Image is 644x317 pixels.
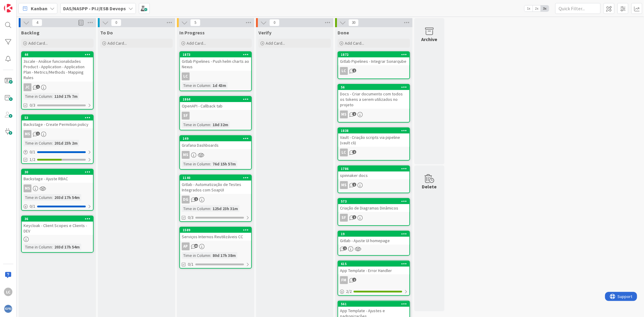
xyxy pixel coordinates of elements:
div: LC [340,67,348,75]
div: spinnaker docs [338,171,409,179]
span: : [210,121,211,128]
span: 18 [194,244,198,248]
div: MS [22,184,93,192]
div: MS [338,110,409,118]
span: 3x [541,5,549,11]
div: 203d 17h 54m [53,244,81,250]
div: 76d 15h 57m [211,161,237,167]
div: 2/2 [338,288,409,295]
span: 1/2 [30,156,35,163]
div: MS [340,181,348,189]
div: MS [180,151,251,159]
div: JC [22,83,93,91]
span: Add Card... [345,40,364,46]
span: 2 [352,150,356,154]
div: Gitlab Pipelines - Integrar Sonarqube [338,57,409,65]
div: Serviços Internos Reutilizáveis CC [180,233,251,241]
div: FM [340,276,348,284]
div: 1864 [183,97,251,101]
div: SF [182,112,190,120]
div: LC [180,72,251,80]
div: 149 [180,136,251,141]
input: Quick Filter... [555,3,601,14]
img: avatar [4,305,12,313]
div: Vault - Criação scripts via pipeline (vault cli) [338,133,409,147]
div: 36Keycloak - Client Scopes e Clients - DEV [22,216,93,235]
div: LC [340,149,348,156]
div: 44 [22,52,93,57]
div: 80d 17h 38m [211,252,237,259]
div: 0/1 [22,148,93,156]
div: 44 [24,53,93,57]
div: Time in Column [182,252,210,259]
span: 0/3 [188,214,194,221]
div: 149 [183,136,251,141]
span: 4 [32,19,42,26]
span: 2 [352,278,356,282]
div: 1786 [341,167,409,171]
div: Gitlab Pipelines - Push helm charts ao Nexus [180,57,251,71]
a: 53Backstage - Create Permition policyMSTime in Column:201d 23h 2m0/11/2 [21,114,94,164]
div: 1589Serviços Internos Reutilizáveis CC [180,227,251,241]
span: 1 [352,69,356,72]
span: 2 / 2 [346,288,352,295]
span: 2x [533,5,541,11]
div: 1d 43m [211,82,228,89]
a: 56Docs - Criar documento com todos os tokens a serem utilizados no projetoMS [338,84,410,123]
div: 53 [22,115,93,120]
div: OpenAPI - Callback tab [180,102,251,110]
span: Support [13,1,27,8]
a: 149Grafana DashboardsMSTime in Column:76d 15h 57m [179,135,252,170]
div: Criação de Diagramas Dinâmicos [338,204,409,212]
span: Add Card... [107,40,127,46]
div: Backstage - Ajuste RBAC [22,175,93,183]
span: Done [338,30,349,36]
div: LC [338,67,409,75]
div: 3scale - Análise funcionalidades Product - Application - Application Plan - Metrics/Methods - Map... [22,57,93,82]
span: : [52,194,53,201]
div: DG [182,196,190,203]
div: LC [182,72,190,80]
div: 56 [338,85,409,90]
div: 36 [22,216,93,222]
span: : [52,140,53,146]
div: 1786spinnaker docs [338,166,409,179]
div: 1589 [180,227,251,233]
div: Docs - Criar documento com todos os tokens a serem utilizados no projeto [338,90,409,109]
span: Backlog [21,30,40,36]
div: 30 [24,170,93,174]
div: 1873 [180,52,251,57]
div: 56 [341,85,409,89]
span: 0 [111,19,121,26]
span: 30 [348,19,359,26]
div: 19 [341,232,409,236]
a: 1786spinnaker docsMS [338,165,410,193]
div: 615App Template - Error Handler [338,261,409,274]
span: : [210,161,211,167]
div: 1140 [183,176,251,180]
div: Time in Column [182,82,210,89]
div: 1873 [183,53,251,57]
span: 1 [36,85,40,89]
div: MS [22,130,93,138]
div: AP [182,242,190,250]
div: 1140Gitlab - Automatização de Testes Integrados com SoapUI [180,175,251,194]
span: Add Card... [28,40,48,46]
span: To Do [100,30,113,36]
div: 1872 [341,53,409,57]
a: 1589Serviços Internos Reutilizáveis CCAPTime in Column:80d 17h 38m0/1 [179,227,252,269]
span: 1 [194,197,198,201]
div: Backstage - Create Permition policy [22,120,93,128]
div: Time in Column [182,205,210,212]
span: Kanban [31,5,47,12]
div: 19 [338,231,409,237]
div: 573Criação de Diagramas Dinâmicos [338,199,409,212]
div: 443scale - Análise funcionalidades Product - Application - Application Plan - Metrics/Methods - M... [22,52,93,82]
span: 2 [352,112,356,116]
span: : [52,244,53,250]
div: SF [340,214,348,222]
a: 1872Gitlab Pipelines - Integrar SonarqubeLC [338,51,410,79]
a: 1140Gitlab - Automatização de Testes Integrados com SoapUIDGTime in Column:125d 23h 31m0/3 [179,175,252,222]
a: 1838Vault - Criação scripts via pipeline (vault cli)LC [338,127,410,161]
span: 1 [36,132,40,136]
